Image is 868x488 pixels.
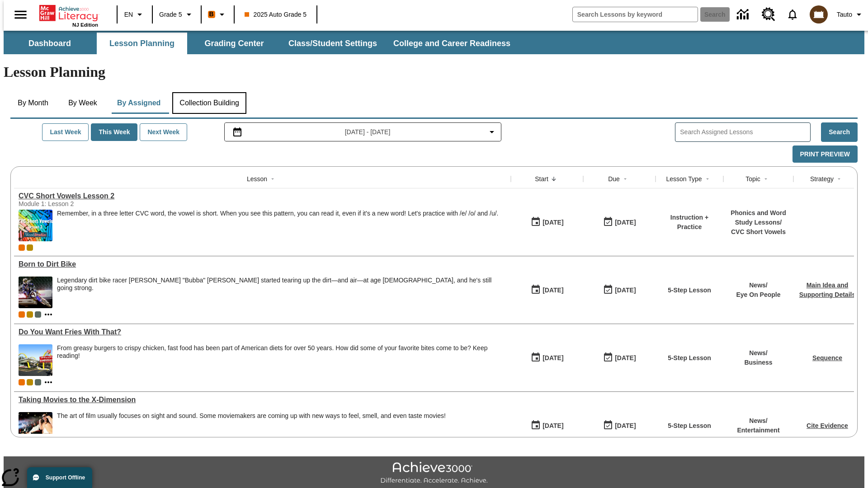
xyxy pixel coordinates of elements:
button: Support Offline [27,467,92,488]
p: Phonics and Word Study Lessons / [728,208,789,227]
button: 09/03/25: Last day the lesson can be accessed [600,214,639,231]
div: [DATE] [615,420,636,432]
a: Born to Dirt Bike, Lessons [19,260,506,268]
a: Cite Evidence [807,422,848,429]
div: The art of film usually focuses on sight and sound. Some moviemakers are coming up with new ways ... [57,412,446,444]
button: 09/02/25: First time the lesson was available [528,349,566,366]
div: [DATE] [615,285,636,296]
div: New 2025 class [27,311,33,318]
button: 09/02/25: Last day the lesson can be accessed [600,349,639,366]
div: [DATE] [542,352,563,364]
div: [DATE] [542,285,563,296]
button: Sort [620,174,631,184]
a: Resource Center, Will open in new tab [756,2,781,27]
div: Strategy [810,174,834,183]
div: Do You Want Fries With That? [19,328,506,336]
p: News / [736,281,780,290]
span: NJ Edition [72,22,98,28]
p: News / [744,348,772,358]
button: Show more classes [43,309,54,320]
a: Taking Movies to the X-Dimension, Lessons [19,396,506,404]
p: Entertainment [737,426,779,435]
div: Due [608,174,620,183]
div: CVC Short Vowels Lesson 2 [19,192,506,200]
button: College and Career Readiness [386,33,518,54]
div: From greasy burgers to crispy chicken, fast food has been part of American diets for over 50 year... [57,344,506,360]
button: Select the date range menu item [228,127,498,137]
div: New 2025 class [27,244,33,251]
button: Print Preview [793,145,858,163]
div: Module 1: Lesson 2 [19,200,154,207]
button: Search [821,122,858,142]
div: [DATE] [615,352,636,364]
div: [DATE] [615,217,636,228]
button: 09/02/25: First time the lesson was available [528,282,566,299]
div: New 2025 class [27,379,33,385]
button: Grade: Grade 5, Select a grade [156,6,198,23]
div: [DATE] [542,420,563,432]
div: OL 2025 Auto Grade 6 [35,311,41,318]
button: By Week [60,92,105,114]
span: Grade 5 [159,10,182,19]
span: Current Class [19,379,25,385]
div: OL 2025 Auto Grade 6 [35,379,41,385]
a: CVC Short Vowels Lesson 2, Lessons [19,192,506,200]
div: SubNavbar [4,33,519,54]
button: By Month [10,92,56,114]
div: Start [535,174,548,183]
a: Main Idea and Supporting Details [799,282,855,298]
input: search field [573,7,698,22]
div: Home [39,3,98,28]
div: From greasy burgers to crispy chicken, fast food has been part of American diets for over 50 year... [57,344,506,376]
a: Home [39,4,98,22]
button: Show more classes [43,377,54,388]
span: Support Offline [46,474,85,481]
button: Sort [548,174,559,184]
p: 5-Step Lesson [668,421,711,431]
div: Legendary dirt bike racer James "Bubba" Stewart started tearing up the dirt—and air—at age 4, and... [57,277,506,308]
div: Current Class [19,311,25,318]
button: Collection Building [172,92,246,114]
p: CVC Short Vowels [728,227,789,237]
div: Lesson [247,174,267,183]
span: Tauto [837,10,852,19]
button: Class/Student Settings [281,33,384,54]
button: Next Week [140,123,187,141]
span: Current Class [19,244,25,251]
img: avatar image [810,5,828,23]
div: [DATE] [542,217,563,228]
button: Language: EN, Select a language [120,6,149,23]
button: Sort [267,174,278,184]
a: Do You Want Fries With That?, Lessons [19,328,506,336]
span: [DATE] - [DATE] [345,127,391,137]
button: Profile/Settings [833,6,868,23]
img: One of the first McDonald's stores, with the iconic red sign and golden arches. [19,344,52,376]
button: 09/01/25: First time the lesson was available [528,417,566,434]
p: Instruction + Practice [660,213,719,232]
div: Taking Movies to the X-Dimension [19,396,506,404]
p: News / [737,416,779,426]
p: The art of film usually focuses on sight and sound. Some moviemakers are coming up with new ways ... [57,412,446,420]
img: Motocross racer James Stewart flies through the air on his dirt bike. [19,277,52,308]
a: Data Center [731,2,756,27]
img: CVC Short Vowels Lesson 2. [19,210,52,241]
button: 09/02/25: Last day the lesson can be accessed [600,282,639,299]
span: 2025 Auto Grade 5 [245,10,307,19]
input: Search Assigned Lessons [680,126,810,139]
p: 5-Step Lesson [668,353,711,363]
button: Select a new avatar [804,3,833,26]
button: Open side menu [7,1,34,28]
button: Dashboard [5,33,95,54]
p: Business [744,358,772,367]
span: B [209,9,214,20]
button: Last Week [42,123,89,141]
